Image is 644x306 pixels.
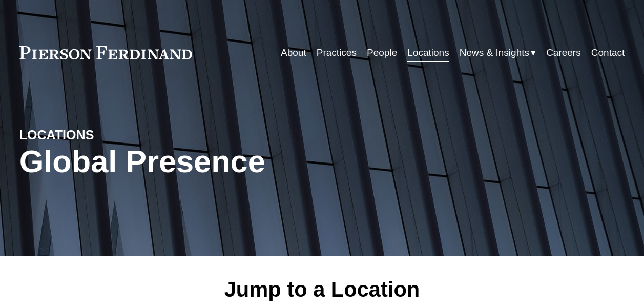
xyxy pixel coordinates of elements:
a: Locations [407,43,449,63]
a: About [281,43,306,63]
a: People [367,43,397,63]
a: Careers [546,43,581,63]
a: folder dropdown [460,43,536,63]
h1: Global Presence [19,144,423,179]
a: Practices [317,43,357,63]
h4: LOCATIONS [19,127,171,144]
a: Contact [591,43,625,63]
h2: Jump to a Location [146,277,498,302]
span: News & Insights [460,44,529,62]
